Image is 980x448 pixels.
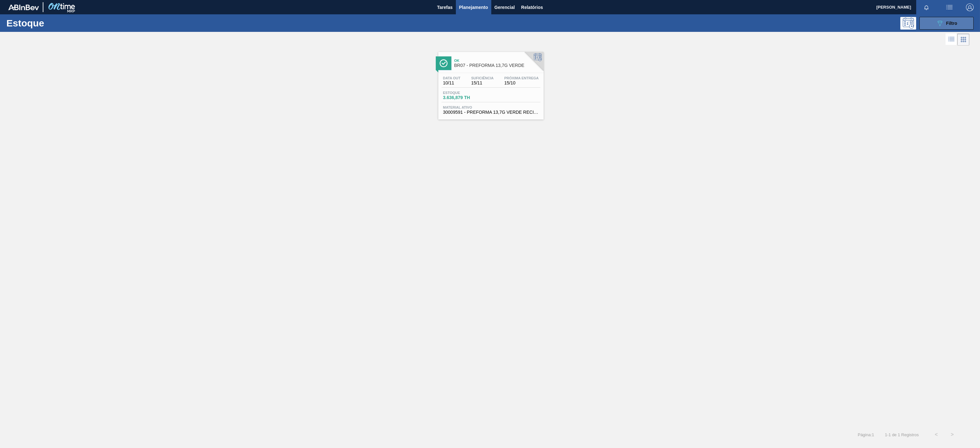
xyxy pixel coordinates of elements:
[494,4,515,11] span: Gerencial
[504,76,539,80] span: Próxima Entrega
[884,432,919,437] span: 1 - 1 de 1 Registros
[437,4,453,11] span: Tarefas
[443,91,488,95] span: Estoque
[916,3,937,12] button: Notificações
[443,110,539,115] span: 30009591 - PREFORMA 13,7G VERDE RECICLADA
[443,105,539,109] span: Material ativo
[443,95,488,100] span: 3.636,879 TH
[443,76,461,80] span: Data out
[944,427,960,443] button: >
[900,17,916,30] div: Pogramando: nenhum usuário selecionado
[454,63,540,68] span: BR07 - PREFORMA 13,7G VERDE
[443,81,461,85] span: 10/11
[858,432,874,437] span: Página : 1
[946,21,957,26] span: Filtro
[459,4,488,11] span: Planejamento
[471,81,494,85] span: 15/11
[946,33,957,46] div: Visão em Lista
[957,33,969,46] div: Visão em Cards
[928,427,944,443] button: <
[504,81,539,85] span: 15/10
[8,4,39,10] img: TNhmsLtSVTkK8tSr43FrP2fwEKptu5GPRR3wAAAABJRU5ErkJggg==
[966,4,974,11] img: Logout
[6,19,108,27] h1: Estoque
[434,47,547,119] a: ÍconeOkBR07 - PREFORMA 13,7G VERDEData out10/11Suficiência15/11Próxima Entrega15/10Estoque3.636,8...
[521,4,543,11] span: Relatórios
[471,76,494,80] span: Suficiência
[946,4,953,11] img: userActions
[454,59,540,62] span: Ok
[440,59,448,67] img: Ícone
[919,17,974,30] button: Filtro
